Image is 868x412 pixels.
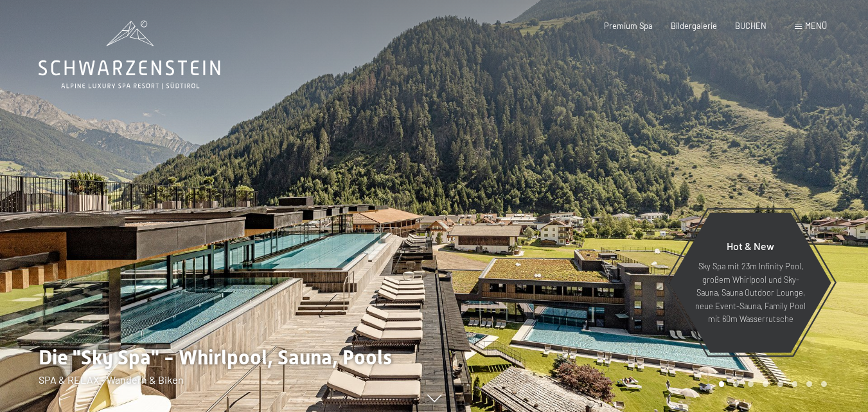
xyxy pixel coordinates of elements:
div: Carousel Page 4 [763,381,768,387]
a: BUCHEN [735,21,766,31]
div: Carousel Page 7 [806,381,812,387]
a: Hot & New Sky Spa mit 23m Infinity Pool, großem Whirlpool und Sky-Sauna, Sauna Outdoor Lounge, ne... [669,212,832,354]
a: Bildergalerie [671,21,717,31]
a: Premium Spa [604,21,653,31]
p: Sky Spa mit 23m Infinity Pool, großem Whirlpool und Sky-Sauna, Sauna Outdoor Lounge, neue Event-S... [695,260,806,325]
div: Carousel Page 5 [777,381,783,387]
div: Carousel Page 8 [821,381,827,387]
div: Carousel Page 2 [733,381,739,387]
span: Hot & New [727,240,774,252]
div: Carousel Page 3 [748,381,754,387]
div: Carousel Pagination [714,381,827,387]
div: Carousel Page 1 (Current Slide) [719,381,725,387]
div: Carousel Page 6 [792,381,798,387]
span: Menü [805,21,827,31]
